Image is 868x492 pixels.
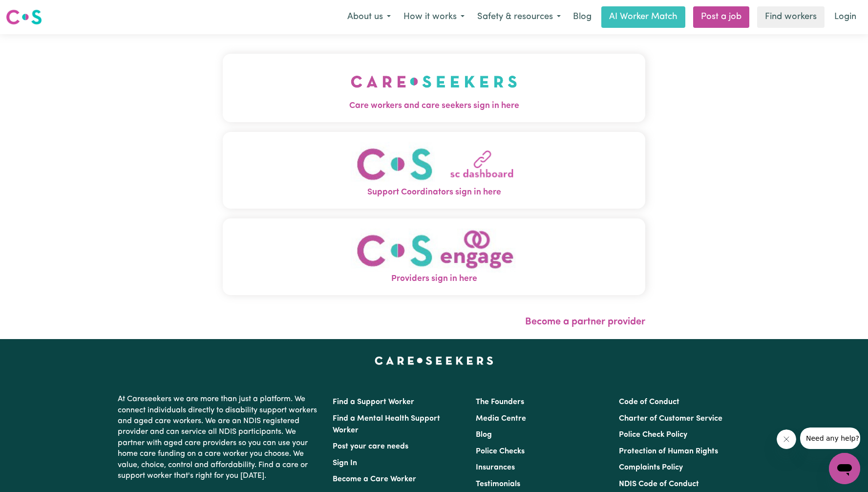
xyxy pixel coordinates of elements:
[476,398,524,406] a: The Founders
[777,429,796,449] iframe: Close message
[619,431,687,439] a: Police Check Policy
[476,448,525,455] a: Police Checks
[601,6,685,28] a: AI Worker Match
[397,7,471,27] button: How it works
[567,6,597,28] a: Blog
[341,7,397,27] button: About us
[333,415,440,434] a: Find a Mental Health Support Worker
[223,54,645,122] button: Care workers and care seekers sign in here
[333,443,408,450] a: Post your care needs
[693,6,749,28] a: Post a job
[333,398,414,406] a: Find a Support Worker
[333,459,357,467] a: Sign In
[619,398,679,406] a: Code of Conduct
[800,428,860,449] iframe: Message from company
[471,7,567,27] button: Safety & resources
[619,480,699,488] a: NDIS Code of Conduct
[619,464,683,471] a: Complaints Policy
[223,132,645,209] button: Support Coordinators sign in here
[829,453,860,484] iframe: Button to launch messaging window
[476,431,492,439] a: Blog
[757,6,825,28] a: Find workers
[333,475,416,483] a: Become a Care Worker
[619,415,722,423] a: Charter of Customer Service
[223,100,645,112] span: Care workers and care seekers sign in here
[619,448,718,455] a: Protection of Human Rights
[223,218,645,295] button: Providers sign in here
[476,480,520,488] a: Testimonials
[476,464,515,471] a: Insurances
[6,8,42,26] img: Careseekers logo
[525,317,645,327] a: Become a partner provider
[476,415,526,423] a: Media Centre
[223,273,645,285] span: Providers sign in here
[375,357,493,364] a: Careseekers home page
[223,186,645,199] span: Support Coordinators sign in here
[118,390,321,485] p: At Careseekers we are more than just a platform. We connect individuals directly to disability su...
[6,6,42,28] a: Careseekers logo
[828,6,862,28] a: Login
